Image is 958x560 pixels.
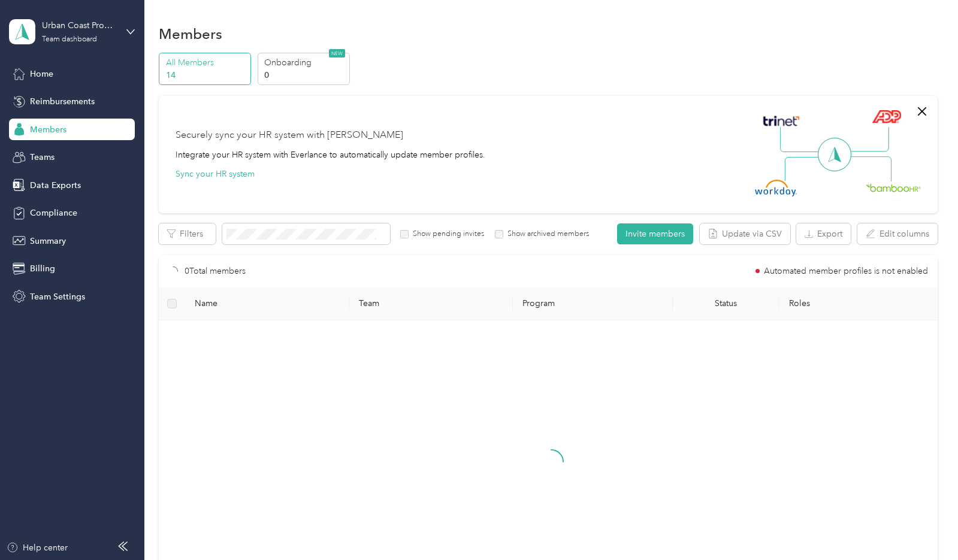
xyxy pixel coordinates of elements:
span: Teams [30,151,55,164]
div: Securely sync your HR system with [PERSON_NAME] [176,128,403,143]
span: Data Exports [30,179,81,192]
div: Urban Coast Properties, Inc. [42,19,117,32]
button: Sync your HR system [176,168,255,180]
img: Line Left Up [780,127,822,153]
span: Name [195,298,340,308]
img: Line Left Down [784,156,826,181]
p: Onboarding [264,56,346,69]
button: Help center [7,541,68,554]
p: 14 [166,69,247,81]
h1: Members [159,28,222,40]
p: All Members [166,56,247,69]
span: Team Settings [30,290,85,303]
img: Workday [755,180,797,196]
img: ADP [872,110,901,123]
span: Automated member profiles is not enabled [764,267,928,276]
th: Program [513,287,673,320]
th: Status [673,287,779,320]
span: Summary [30,235,66,247]
img: Trinet [760,113,802,129]
span: Billing [30,262,55,275]
label: Show pending invites [409,229,484,240]
span: Home [30,68,53,80]
span: Members [30,123,67,136]
th: Roles [779,287,944,320]
button: Invite members [617,223,693,244]
label: Show archived members [503,229,589,240]
span: Reimbursements [30,95,95,108]
span: NEW [329,49,345,57]
div: Team dashboard [42,36,97,43]
button: Export [796,223,851,244]
th: Team [349,287,513,320]
div: Integrate your HR system with Everlance to automatically update member profiles. [176,149,485,161]
img: Line Right Down [850,156,891,182]
p: 0 [264,69,346,81]
button: Filters [159,223,216,244]
th: Name [185,287,349,320]
img: BambooHR [866,183,921,192]
button: Edit columns [857,223,938,244]
iframe: Everlance-gr Chat Button Frame [891,493,958,560]
span: Compliance [30,207,77,219]
button: Update via CSV [700,223,790,244]
img: Line Right Up [847,127,889,152]
p: 0 Total members [185,265,246,278]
